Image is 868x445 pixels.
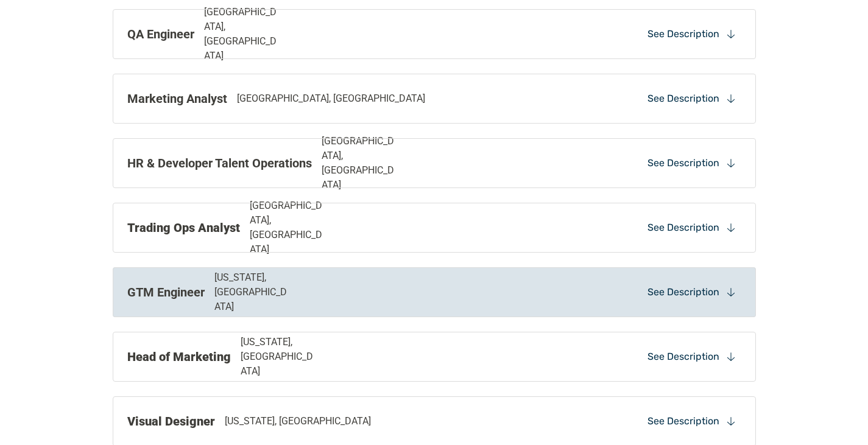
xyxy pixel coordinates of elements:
p: See Description [647,415,719,428]
p: See Description [647,350,719,363]
p: [GEOGRAPHIC_DATA], [GEOGRAPHIC_DATA] [322,134,399,192]
p: Marketing Analyst [127,89,227,108]
p: [US_STATE], [GEOGRAPHIC_DATA] [214,270,292,314]
p: GTM Engineer [127,283,205,301]
p: QA Engineer [127,25,194,43]
p: See Description [647,221,719,234]
strong: Head of Marketing [127,349,231,364]
p: See Description [647,27,719,41]
p: See Description [647,286,719,299]
p: [GEOGRAPHIC_DATA], [GEOGRAPHIC_DATA] [204,5,281,63]
p: [GEOGRAPHIC_DATA], [GEOGRAPHIC_DATA] [237,91,425,106]
p: See Description [647,156,719,170]
strong: Visual Designer [127,414,215,429]
p: HR & Developer Talent Operations [127,154,312,172]
p: [US_STATE], [GEOGRAPHIC_DATA] [241,335,318,379]
p: [US_STATE], [GEOGRAPHIC_DATA] [225,414,371,429]
strong: Trading Ops Analyst [127,220,240,235]
p: [GEOGRAPHIC_DATA], [GEOGRAPHIC_DATA] [250,198,327,257]
p: See Description [647,92,719,105]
